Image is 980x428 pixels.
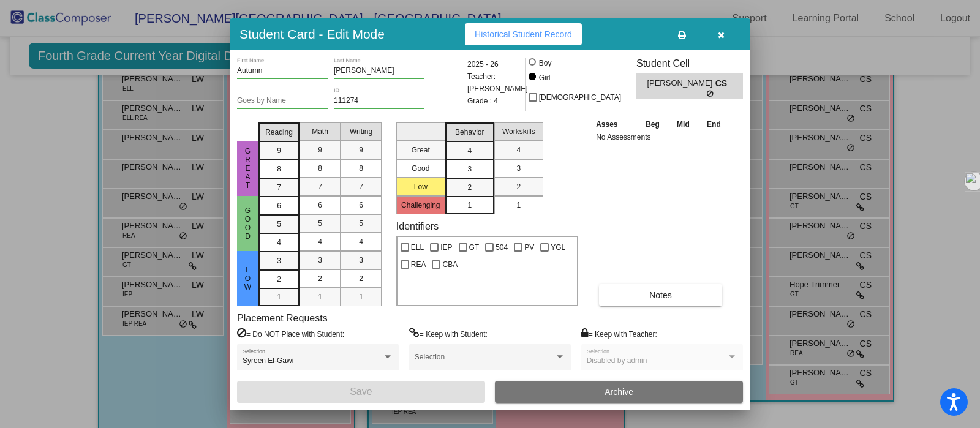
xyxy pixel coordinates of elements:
[698,118,730,131] th: End
[359,145,363,156] span: 9
[605,387,633,397] span: Archive
[318,255,322,266] span: 3
[539,90,621,105] span: [DEMOGRAPHIC_DATA]
[243,266,254,291] span: Low
[502,126,535,137] span: Workskills
[237,381,485,403] button: Save
[359,273,363,284] span: 2
[237,328,344,340] label: = Do NOT Place with Student:
[318,218,322,229] span: 5
[593,118,637,131] th: Asses
[359,200,363,211] span: 6
[649,290,672,300] span: Notes
[359,163,363,174] span: 8
[277,237,281,248] span: 4
[593,131,729,143] td: No Assessments
[396,220,439,232] label: Identifiers
[587,356,647,365] span: Disabled by admin
[467,70,528,95] span: Teacher: [PERSON_NAME]
[277,163,281,175] span: 8
[318,273,322,284] span: 2
[239,26,385,42] h3: Student Card - Edit Mode
[440,240,452,255] span: IEP
[524,240,534,255] span: PV
[277,219,281,230] span: 5
[277,291,281,302] span: 1
[467,58,499,70] span: 2025 - 26
[581,328,657,340] label: = Keep with Teacher:
[599,284,722,306] button: Notes
[455,127,484,138] span: Behavior
[538,72,551,83] div: Girl
[411,257,426,272] span: REA
[516,200,521,211] span: 1
[411,240,424,255] span: ELL
[469,240,480,255] span: GT
[467,200,472,211] span: 1
[237,312,328,324] label: Placement Requests
[467,163,472,175] span: 3
[237,97,328,105] input: goes by name
[715,77,733,90] span: CS
[516,145,521,156] span: 4
[277,182,281,193] span: 7
[277,274,281,285] span: 2
[277,200,281,211] span: 6
[516,163,521,174] span: 3
[277,255,281,266] span: 3
[265,127,293,138] span: Reading
[359,255,363,266] span: 3
[318,200,322,211] span: 6
[350,126,372,137] span: Writing
[359,181,363,192] span: 7
[668,118,698,131] th: Mid
[318,181,322,192] span: 7
[350,386,372,397] span: Save
[334,97,424,105] input: Enter ID
[318,291,322,302] span: 1
[495,381,743,403] button: Archive
[318,163,322,174] span: 8
[636,58,743,69] h3: Student Cell
[516,181,521,192] span: 2
[538,58,552,69] div: Boy
[243,147,254,190] span: Great
[442,257,458,272] span: CBA
[243,206,254,241] span: Good
[318,236,322,247] span: 4
[647,77,715,90] span: [PERSON_NAME]
[409,328,488,340] label: = Keep with Student:
[467,95,498,107] span: Grade : 4
[243,356,293,365] span: Syreen El-Gawi
[475,29,572,39] span: Historical Student Record
[318,145,322,156] span: 9
[359,291,363,302] span: 1
[312,126,328,137] span: Math
[359,236,363,247] span: 4
[637,118,669,131] th: Beg
[467,145,472,156] span: 4
[551,240,565,255] span: YGL
[465,23,582,45] button: Historical Student Record
[359,218,363,229] span: 5
[496,240,508,255] span: 504
[277,145,281,156] span: 9
[467,182,472,193] span: 2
